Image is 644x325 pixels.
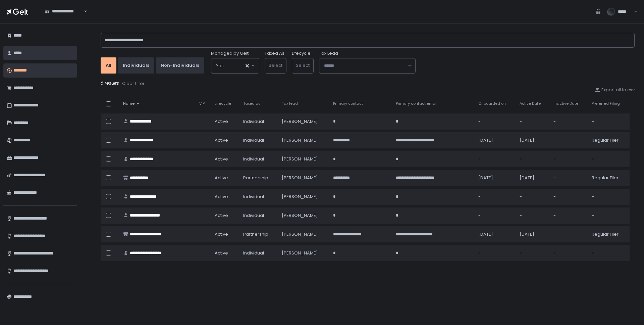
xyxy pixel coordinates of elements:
[520,119,545,125] div: -
[592,194,626,200] div: -
[265,50,284,56] label: Taxed As
[478,213,512,219] div: -
[396,101,437,106] span: Primary contact email
[83,8,83,15] input: Search for option
[478,156,512,162] div: -
[324,62,407,69] input: Search for option
[553,119,584,125] div: -
[269,62,282,68] span: Select
[246,64,249,67] button: Clear Selected
[592,101,620,106] span: Preferred Filing
[122,80,145,87] button: Clear filter
[520,137,545,143] div: [DATE]
[243,119,274,125] div: Individual
[478,194,512,200] div: -
[553,250,584,256] div: -
[520,175,545,181] div: [DATE]
[106,62,111,68] div: All
[282,101,298,106] span: Tax lead
[243,194,274,200] div: Individual
[243,250,274,256] div: Individual
[122,81,145,87] div: Clear filter
[296,62,310,68] span: Select
[243,231,274,237] div: Partnership
[123,62,149,68] div: Individuals
[592,119,626,125] div: -
[592,137,626,143] div: Regular Filer
[282,213,325,219] div: [PERSON_NAME]
[478,101,506,106] span: Onboarded on
[592,156,626,162] div: -
[553,101,578,106] span: Inactive Date
[595,87,635,93] button: Export all to csv
[243,175,274,181] div: Partnership
[478,137,512,143] div: [DATE]
[478,119,512,125] div: -
[161,62,199,68] div: Non-Individuals
[199,101,205,106] span: VIP
[215,250,228,256] span: active
[215,213,228,219] span: active
[215,119,228,125] span: active
[553,231,584,237] div: -
[553,194,584,200] div: -
[215,231,228,237] span: active
[592,213,626,219] div: -
[520,231,545,237] div: [DATE]
[282,119,325,125] div: [PERSON_NAME]
[215,101,231,106] span: Lifecycle
[282,250,325,256] div: [PERSON_NAME]
[282,156,325,162] div: [PERSON_NAME]
[553,175,584,181] div: -
[123,101,135,106] span: Name
[592,250,626,256] div: -
[118,57,154,74] button: Individuals
[520,213,545,219] div: -
[243,156,274,162] div: Individual
[553,213,584,219] div: -
[216,62,224,69] span: Yes
[319,50,338,56] span: Tax Lead
[243,213,274,219] div: Individual
[224,62,245,69] input: Search for option
[282,175,325,181] div: [PERSON_NAME]
[520,101,541,106] span: Active Date
[40,4,87,18] div: Search for option
[333,101,363,106] span: Primary contact
[319,58,415,73] div: Search for option
[592,231,626,237] div: Regular Filer
[478,231,512,237] div: [DATE]
[243,101,261,106] span: Taxed as
[282,137,325,143] div: [PERSON_NAME]
[478,250,512,256] div: -
[101,80,635,87] div: 8 results
[520,156,545,162] div: -
[478,175,512,181] div: [DATE]
[243,137,274,143] div: Individual
[215,194,228,200] span: active
[215,137,228,143] span: active
[215,175,228,181] span: active
[282,231,325,237] div: [PERSON_NAME]
[520,194,545,200] div: -
[211,58,259,73] div: Search for option
[101,57,116,74] button: All
[553,156,584,162] div: -
[553,137,584,143] div: -
[520,250,545,256] div: -
[592,175,626,181] div: Regular Filer
[211,50,249,56] span: Managed by Gelt
[282,194,325,200] div: [PERSON_NAME]
[292,50,311,56] label: Lifecycle
[215,156,228,162] span: active
[156,57,204,74] button: Non-Individuals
